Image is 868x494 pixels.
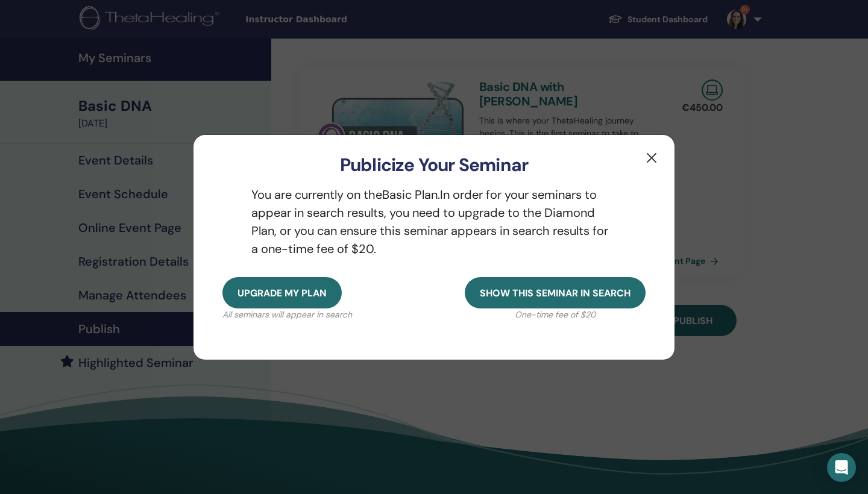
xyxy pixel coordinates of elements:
h3: Publicize Your Seminar [213,154,655,176]
span: Upgrade my plan [237,287,327,299]
p: You are currently on the Basic Plan. In order for your seminars to appear in search results, you ... [222,186,646,258]
p: One-time fee of $20 [465,308,646,321]
button: Upgrade my plan [222,277,342,308]
div: Open Intercom Messenger [827,453,856,482]
button: Show this seminar in search [465,277,646,308]
span: Show this seminar in search [480,287,631,299]
p: All seminars will appear in search [222,308,352,321]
